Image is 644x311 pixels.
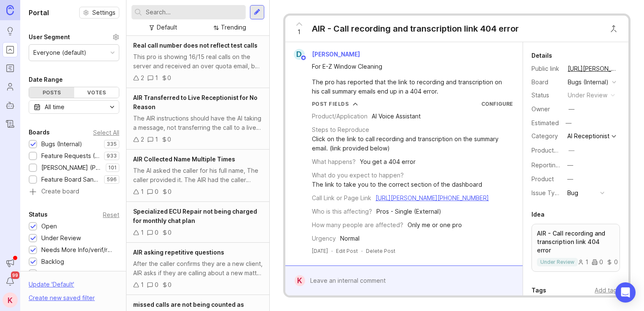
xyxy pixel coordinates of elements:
div: Default [157,23,177,32]
div: Normal [340,234,360,243]
div: K [295,275,305,286]
a: Specialized ECU Repair not being charged for monthly chat plan100 [126,202,269,243]
input: Search... [146,8,242,17]
div: — [567,161,573,170]
div: Create new saved filter [29,293,95,303]
div: User Segment [29,32,70,42]
span: AIR Collected Name Multiple Times [133,155,235,163]
div: Click on the link to call recording and transcription on the summary email. (link provided below) [312,134,513,153]
span: 99 [11,271,19,279]
div: The pro has reported that the link to recording and transcription on his call summary emails end ... [312,78,506,96]
div: · [361,247,362,255]
div: under review [568,91,607,100]
p: 335 [107,141,117,147]
div: How many people are affected? [312,220,403,230]
div: Product/Application [312,112,368,121]
div: Details [531,51,552,61]
div: The AIR instructions should have the AI taking a message, not transferring the call to a live agent [133,114,263,132]
div: AIR - Call recording and transcription link 404 error [312,23,519,35]
div: 0 [155,187,158,196]
div: Owner [531,105,561,114]
div: — [567,174,573,184]
div: Votes [74,87,119,98]
div: 1 [155,73,158,83]
span: Real call number does not reflect test calls [133,42,258,49]
div: — [563,118,574,129]
div: — [569,146,574,155]
img: Canny Home [6,5,14,15]
a: AIR asking repetitive questionsAfter the caller confirms they are a new client, AIR asks if they ... [126,243,269,295]
div: AI Voice Assistant [372,112,421,121]
div: Public link [531,64,561,73]
div: 0 [155,228,158,237]
div: This pro is showing 16/15 real calls on the server and received an over quota email, but the dash... [133,52,263,71]
div: 0 [592,259,603,265]
div: Select All [93,130,119,135]
div: Date Range [29,75,63,85]
button: Notifications [3,274,18,289]
div: What happens? [312,157,356,166]
button: Settings [79,7,119,19]
label: Product [531,175,554,182]
div: 1 [141,187,144,196]
a: Changelog [3,116,18,131]
div: Backlog [41,257,64,266]
div: 0 [168,187,172,196]
div: [PERSON_NAME] (Public) [41,163,102,172]
div: Open [41,222,57,231]
div: Add tags [595,286,620,295]
div: Bug [567,188,578,198]
div: The link to take you to the correct section of the dashboard [312,180,482,189]
a: Ideas [3,24,18,39]
a: AIR - Call recording and transcription link 404 errorunder review100 [531,224,620,272]
div: Idea [531,209,545,220]
div: Reset [103,212,119,217]
a: Roadmaps [3,61,18,76]
div: Boards [29,127,50,137]
div: Only me or one pro [408,220,462,230]
div: Board [531,78,561,87]
span: Specialized ECU Repair not being charged for monthly chat plan [133,208,257,224]
a: [URL][PERSON_NAME][PHONE_NUMBER] [376,194,489,201]
div: 0 [168,228,172,237]
div: After the caller confirms they are a new client, AIR asks if they are calling about a new matter ... [133,259,263,278]
div: For E-Z Window Cleaning [312,62,506,71]
h1: Portal [29,8,49,18]
div: Tags [531,285,546,295]
a: D[PERSON_NAME] [289,49,367,60]
p: 933 [107,153,117,159]
a: Autopilot [3,98,18,113]
span: AIR asking repetitive questions [133,249,224,256]
div: 0 [167,135,171,144]
button: K [3,292,18,308]
div: You get a 404 error [360,157,416,166]
div: Status [29,209,48,220]
a: Create board [29,188,119,196]
div: The AI asked the caller for his full name, The caller provided it. The AIR had the caller confirm... [133,166,263,185]
a: Portal [3,42,18,57]
div: · [331,247,333,255]
label: Reporting Team [531,161,577,169]
label: Issue Type [531,189,562,196]
div: Edit Post [336,247,358,255]
div: Needs More Info/verif/repro [41,245,115,255]
a: AIR Transferred to Live Receptionist for No ReasonThe AIR instructions should have the AI taking ... [126,88,269,150]
button: Close button [605,20,622,37]
div: 0 [155,280,158,290]
div: All time [45,102,64,112]
div: Trending [221,23,246,32]
div: Update ' Default ' [29,280,74,293]
label: ProductboardID [531,147,576,154]
div: Everyone (default) [33,48,86,57]
div: Feature Requests (Internal) [41,151,100,161]
time: [DATE] [312,248,328,254]
a: [DATE] [312,247,328,255]
a: [URL][PERSON_NAME] [565,63,620,74]
div: 0 [168,280,172,290]
p: 596 [107,176,117,183]
div: Post Fields [312,100,349,107]
span: 1 [298,27,301,37]
a: Users [3,79,18,94]
div: Status [531,91,561,100]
